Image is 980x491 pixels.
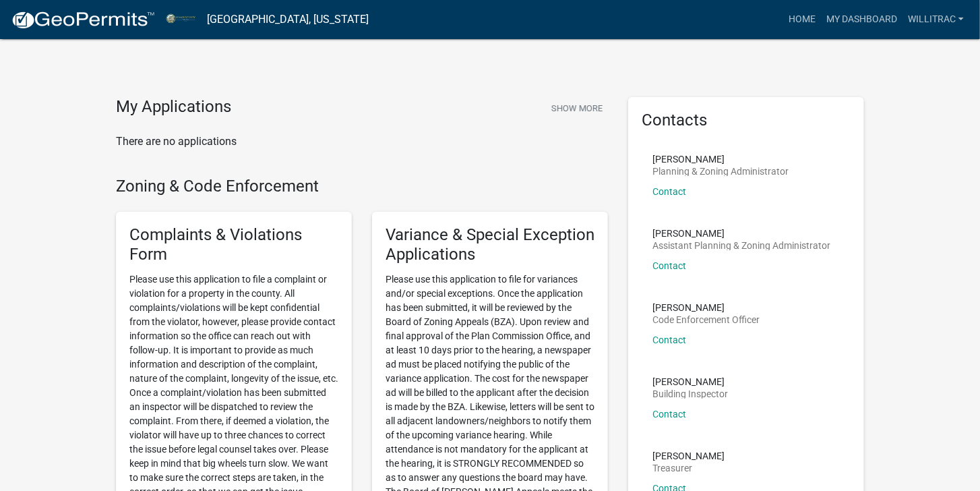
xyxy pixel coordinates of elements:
[652,303,760,312] p: [PERSON_NAME]
[652,186,686,197] a: Contact
[546,97,608,119] button: Show More
[652,167,789,176] p: Planning & Zoning Administrator
[652,229,830,238] p: [PERSON_NAME]
[116,97,231,117] h4: My Applications
[642,111,851,130] h5: Contacts
[652,409,686,420] a: Contact
[129,225,338,264] h5: Complaints & Violations Form
[652,335,686,345] a: Contact
[652,154,789,164] p: [PERSON_NAME]
[207,8,369,31] a: [GEOGRAPHIC_DATA], [US_STATE]
[652,241,830,250] p: Assistant Planning & Zoning Administrator
[652,377,728,386] p: [PERSON_NAME]
[652,315,760,324] p: Code Enforcement Officer
[652,463,725,473] p: Treasurer
[821,7,902,32] a: My Dashboard
[386,225,594,264] h5: Variance & Special Exception Applications
[652,451,725,461] p: [PERSON_NAME]
[902,7,969,32] a: Willitrac
[116,177,608,196] h4: Zoning & Code Enforcement
[116,134,608,150] p: There are no applications
[652,260,686,271] a: Contact
[166,10,196,28] img: Miami County, Indiana
[783,7,821,32] a: Home
[652,389,728,399] p: Building Inspector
